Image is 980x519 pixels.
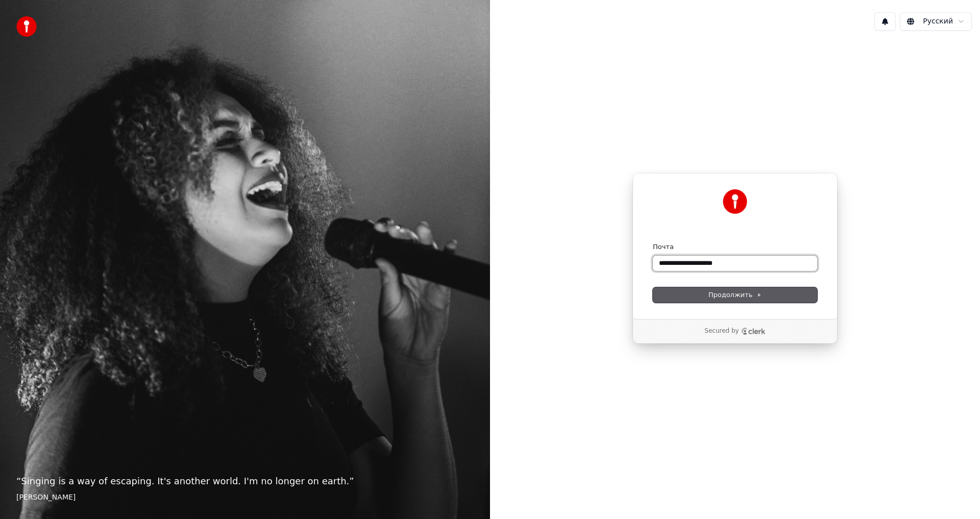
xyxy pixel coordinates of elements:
p: “ Singing is a way of escaping. It's another world. I'm no longer on earth. ” [16,474,474,488]
footer: [PERSON_NAME] [16,492,474,503]
label: Почта [653,242,674,252]
button: Продолжить [653,287,817,303]
span: Продолжить [708,290,762,300]
img: Youka [723,189,747,214]
img: youka [16,16,37,37]
p: Secured by [704,327,739,335]
a: Clerk logo [741,328,766,335]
